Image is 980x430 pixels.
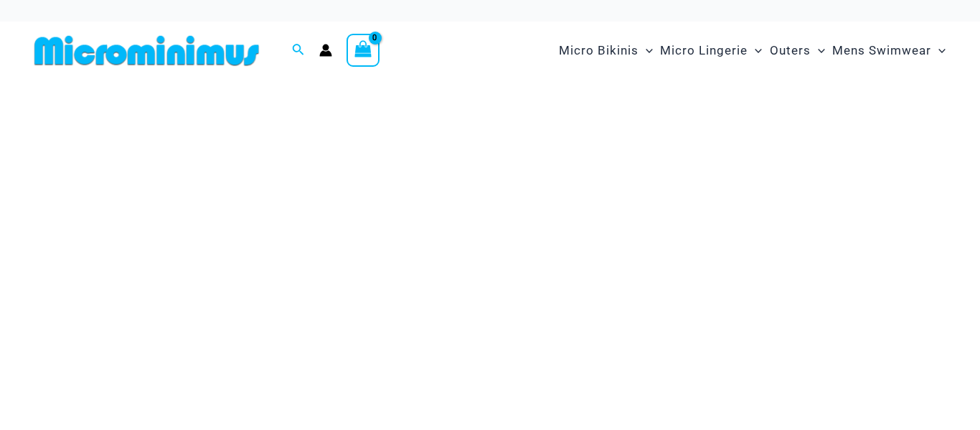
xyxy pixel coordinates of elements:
[656,29,765,73] a: Micro LingerieMenu ToggleMenu Toggle
[748,32,762,69] span: Menu Toggle
[292,42,305,60] a: Search icon link
[319,44,332,57] a: Account icon link
[555,29,656,73] a: Micro BikinisMenu ToggleMenu Toggle
[829,29,949,73] a: Mens SwimwearMenu ToggleMenu Toggle
[931,32,946,69] span: Menu Toggle
[29,34,265,67] img: MM SHOP LOGO FLAT
[639,32,653,69] span: Menu Toggle
[559,32,639,69] span: Micro Bikinis
[832,32,931,69] span: Mens Swimwear
[770,32,811,69] span: Outers
[553,27,951,75] nav: Site Navigation
[811,32,825,69] span: Menu Toggle
[766,29,829,73] a: OutersMenu ToggleMenu Toggle
[660,32,748,69] span: Micro Lingerie
[347,34,380,67] a: View Shopping Cart, empty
